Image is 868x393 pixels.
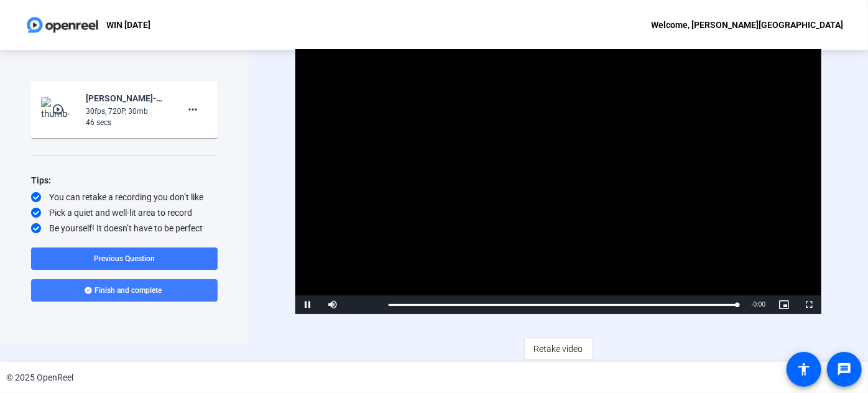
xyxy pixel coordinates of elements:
div: [PERSON_NAME]-WIN [DATE]-WIN September 2025-1759945276540-webcam [86,91,169,106]
div: 30fps, 720P, 30mb [86,106,169,117]
mat-icon: more_horiz [185,102,200,117]
div: © 2025 OpenReel [6,371,73,384]
span: - [751,301,753,308]
button: Fullscreen [796,295,821,314]
button: Picture-in-Picture [772,295,796,314]
div: 46 secs [86,117,169,128]
span: 0:00 [754,301,765,308]
button: Pause [295,295,320,314]
mat-icon: message [837,362,852,377]
button: Previous Question [31,247,218,270]
span: Retake video [534,337,583,361]
div: Be yourself! It doesn’t have to be perfect [31,222,218,234]
mat-icon: play_circle_outline [52,103,67,116]
span: Previous Question [94,254,155,263]
div: Tips: [31,173,218,188]
span: Finish and complete [95,285,162,295]
div: Video Player [295,18,822,314]
button: Finish and complete [31,279,218,302]
div: Pick a quiet and well-lit area to record [31,206,218,219]
div: Progress Bar [389,304,739,306]
p: WIN [DATE] [106,17,150,32]
mat-icon: accessibility [796,362,811,377]
img: OpenReel logo [25,12,100,37]
button: Mute [320,295,345,314]
div: You can retake a recording you don’t like [31,191,218,203]
img: thumb-nail [41,97,78,122]
div: Welcome, [PERSON_NAME][GEOGRAPHIC_DATA] [651,17,843,32]
button: Retake video [524,338,593,360]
